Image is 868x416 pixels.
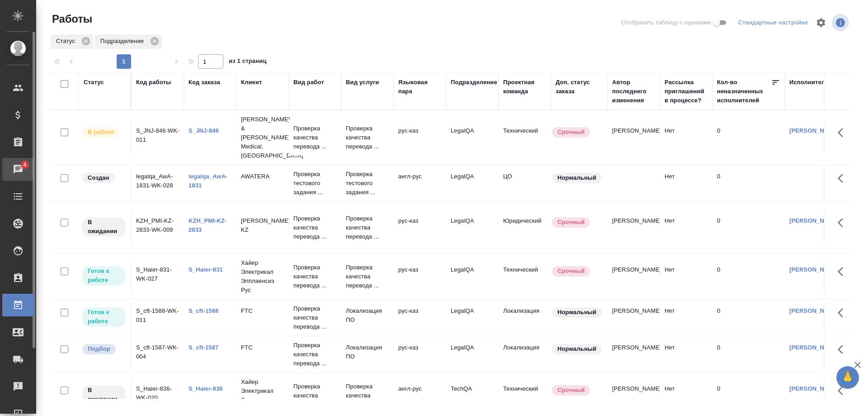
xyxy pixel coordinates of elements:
a: S_cft-1587 [189,344,218,351]
div: split button [736,16,810,30]
p: FTC [241,343,284,352]
td: Локализация [499,302,551,334]
td: legalqa_AwA-1831-WK-028 [132,167,184,199]
td: [PERSON_NAME] [608,380,660,411]
td: Юридический [499,212,551,244]
span: Отобразить таблицу с оценками [621,18,711,27]
td: Нет [660,167,712,199]
td: рус-каз [394,212,446,244]
button: Здесь прячутся важные кнопки [832,261,854,282]
div: Заказ еще не согласован с клиентом, искать исполнителей рано [81,172,126,184]
a: [PERSON_NAME] [789,266,840,273]
p: Проверка качества перевода ... [293,341,337,368]
td: 0 [712,302,785,334]
button: Здесь прячутся важные кнопки [832,380,854,402]
a: [PERSON_NAME] [789,217,840,224]
td: LegalQA [446,302,499,334]
td: англ-рус [394,167,446,199]
span: из 1 страниц [229,56,267,69]
td: ЦО [499,167,551,199]
span: Работы [50,12,92,26]
p: [PERSON_NAME] KZ [241,216,284,234]
p: Проверка качества перевода ... [293,382,337,409]
p: Проверка тестового задания ... [346,170,389,197]
p: Хайер Электрикал Эпплаенсиз Рус [241,258,284,295]
button: 🙏 [836,366,859,389]
a: KZH_PMI-KZ-2833 [189,217,227,233]
td: 0 [712,167,785,199]
div: Исполнитель [789,78,829,87]
td: [PERSON_NAME] [608,339,660,370]
div: Языковая пара [398,78,442,96]
td: LegalQA [446,167,499,199]
td: Технический [499,122,551,153]
p: Нормальный [557,308,596,317]
p: Проверка тестового задания ... [293,170,337,197]
td: Технический [499,261,551,292]
a: [PERSON_NAME] [789,385,840,392]
div: Исполнитель назначен, приступать к работе пока рано [81,216,126,238]
button: Здесь прячутся важные кнопки [832,339,854,360]
p: Статус [56,37,78,46]
div: Клиент [241,78,262,87]
div: Автор последнего изменения [612,78,656,105]
a: S_JNJ-846 [189,127,219,134]
p: Проверка качества перевода ... [346,214,389,241]
div: Подразделение [95,34,162,49]
div: Доп. статус заказа [556,78,603,96]
p: Подразделение [100,37,147,46]
button: Здесь прячутся важные кнопки [832,122,854,143]
div: Кол-во неназначенных исполнителей [717,78,771,105]
a: [PERSON_NAME] [789,127,840,134]
p: Подбор [88,344,110,354]
td: Нет [660,261,712,292]
span: 🙏 [840,368,855,387]
td: Технический [499,380,551,411]
span: Настроить таблицу [810,12,832,33]
td: TechQA [446,380,499,411]
p: Готов к работе [88,308,120,326]
div: Исполнитель может приступить к работе [81,265,126,287]
p: Срочный [557,386,585,395]
div: Вид работ [293,78,324,87]
p: В ожидании [88,218,120,236]
a: S_Haier-831 [189,266,223,273]
td: англ-рус [394,380,446,411]
a: S_cft-1588 [189,307,218,314]
p: Срочный [557,218,585,227]
p: Создан [88,173,109,182]
td: Локализация [499,339,551,370]
td: 0 [712,339,785,370]
p: Нормальный [557,173,596,182]
p: Локализация ПО [346,343,389,361]
td: [PERSON_NAME] [608,212,660,244]
div: Рассылка приглашений в процессе? [665,78,708,105]
td: KZH_PMI-KZ-2833-WK-009 [132,212,184,244]
p: Нормальный [557,344,596,354]
td: Нет [660,380,712,411]
td: [PERSON_NAME] [608,122,660,153]
div: Код работы [136,78,171,87]
p: Готов к работе [88,267,120,285]
td: LegalQA [446,339,499,370]
td: Нет [660,302,712,334]
a: legalqa_AwA-1831 [189,173,228,189]
a: S_Haier-836 [189,385,223,392]
div: Подразделение [451,78,497,87]
td: S_cft-1587-WK-004 [132,339,184,370]
td: Нет [660,212,712,244]
td: Нет [660,339,712,370]
td: [PERSON_NAME] [608,261,660,292]
p: В ожидании [88,386,120,404]
p: Проверка качества перевода ... [293,304,337,331]
div: Статус [51,34,93,49]
td: S_Haier-831-WK-027 [132,261,184,292]
p: AWATERA [241,172,284,181]
button: Здесь прячутся важные кнопки [832,302,854,324]
td: Нет [660,122,712,153]
td: рус-каз [394,122,446,153]
td: 0 [712,261,785,292]
p: Проверка качества перевода ... [293,124,337,151]
p: Срочный [557,128,585,137]
a: 4 [2,158,34,181]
